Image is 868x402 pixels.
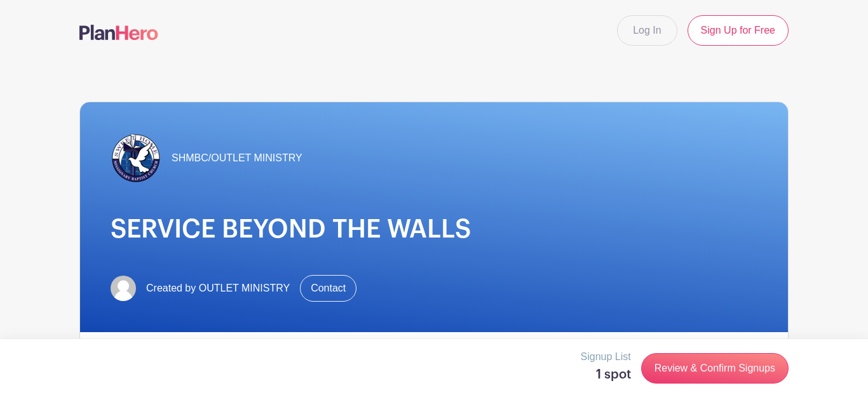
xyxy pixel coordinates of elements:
[300,275,356,302] a: Contact
[111,276,136,301] img: default-ce2991bfa6775e67f084385cd625a349d9dcbb7a52a09fb2fda1e96e2d18dcdb.png
[172,151,302,166] span: SHMBC/OUTLET MINISTRY
[641,353,789,384] a: Review & Confirm Signups
[581,367,631,382] h5: 1 spot
[617,15,677,46] a: Log In
[79,25,158,40] img: logo-507f7623f17ff9eddc593b1ce0a138ce2505c220e1c5a4e2b4648c50719b7d32.svg
[111,214,757,245] h1: SERVICE BEYOND THE WALLS
[688,15,789,46] a: Sign Up for Free
[581,349,631,365] p: Signup List
[146,281,290,296] span: Created by OUTLET MINISTRY
[111,133,161,184] img: Sweet%20home%20logo%20(1).png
